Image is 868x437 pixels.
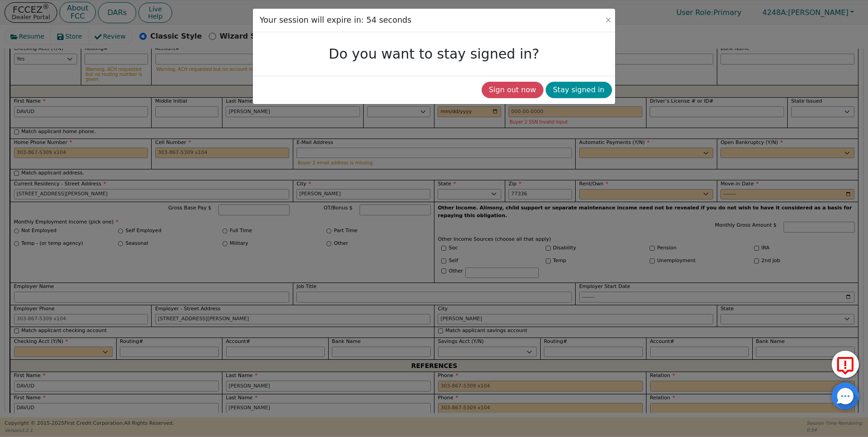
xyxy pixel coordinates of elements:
button: Close [604,15,613,25]
button: Sign out now [482,82,543,98]
button: Report Error to FCC [832,351,859,378]
h3: Your session will expire in: 54 seconds [257,13,414,27]
h3: Do you want to stay signed in? [257,44,611,65]
button: Stay signed in [546,82,612,98]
